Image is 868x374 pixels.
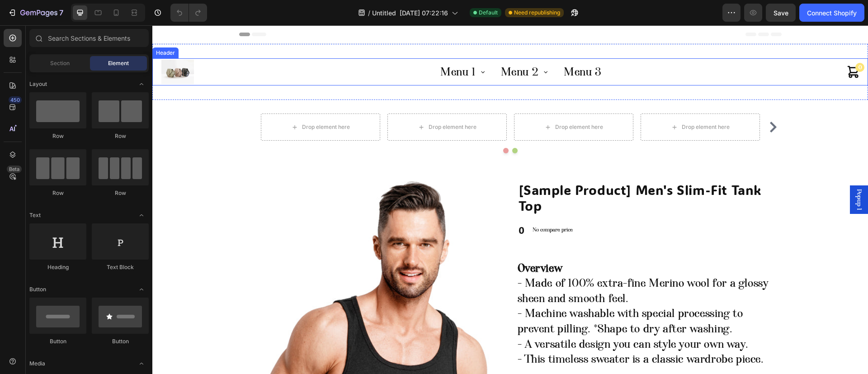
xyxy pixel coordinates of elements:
div: Button [92,337,149,346]
div: Drop element here [403,98,451,105]
div: Button [29,337,86,346]
p: 7 [59,7,63,18]
span: Need republishing [514,9,560,17]
img: Logo [7,34,43,58]
span: Toggle open [134,356,149,371]
span: Untitled [DATE] 07:22:16 [372,8,448,18]
input: Search Sections & Elements [29,29,149,47]
button: Carousel Next Arrow [613,95,628,109]
div: Row [29,189,86,197]
h1: [Sample Product] Men's Slim-Fit Tank Top [365,156,629,189]
span: Overview [365,236,410,249]
span: Button [29,285,46,294]
div: Row [92,189,149,197]
div: Heading [29,263,86,271]
div: Drop element here [276,98,324,105]
span: Section [50,59,70,67]
button: 7 [4,4,67,22]
div: Undo/Redo [170,4,207,22]
div: 450 [9,96,22,104]
span: / [368,8,370,18]
span: Menu 3 [411,39,449,54]
div: Drop element here [529,98,577,105]
button: Dot [360,123,365,128]
span: Element [108,59,129,67]
div: 0 [365,197,373,213]
div: Row [29,132,86,140]
span: Menu 2 [349,39,387,54]
div: Beta [7,166,22,173]
p: - Made of 100% extra-fine Merino wool for a glossy sheen and smooth feel. - Machine washable with... [365,250,629,341]
button: Connect Shopify [799,4,864,22]
span: 0 [703,35,712,44]
span: Media [29,360,45,368]
iframe: Design area [152,25,868,374]
div: Row [92,132,149,140]
span: Toggle open [134,77,149,91]
span: Text [29,211,41,219]
span: Default [479,9,498,17]
span: Toggle open [134,282,149,297]
button: Dot [351,123,356,128]
div: Text Block [92,263,149,271]
span: Toggle open [134,208,149,223]
button: Save [766,4,796,22]
span: Layout [29,80,47,88]
span: Menu 1 [288,39,323,54]
span: Popup 1 [702,164,711,185]
div: Connect Shopify [807,8,857,18]
div: Drop element here [150,98,198,105]
p: No compare price [380,202,420,207]
span: Save [774,9,788,17]
div: Header [2,24,24,32]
